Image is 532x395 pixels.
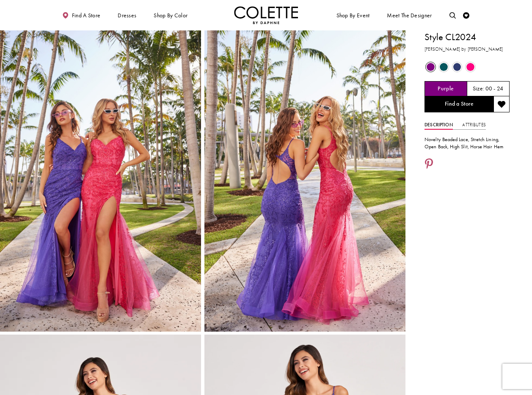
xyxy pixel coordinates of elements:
[335,6,371,24] span: Shop By Event
[424,158,433,171] a: Share using Pinterest - Opens in new tab
[336,12,370,19] span: Shop By Event
[493,96,510,112] button: Add to wishlist
[204,30,405,332] img: Style CL2024 Colette by Daphne #1 Purple Hot Pink picture
[424,96,493,112] a: Find a Store
[387,12,432,19] span: Meet the designer
[438,61,450,73] div: Spruce
[464,61,477,73] div: Hot Pink
[154,12,187,19] span: Shop by color
[485,86,504,92] h5: 00 - 24
[234,6,298,24] img: Colette by Daphne
[473,85,484,93] span: Size:
[204,30,405,332] a: Full size Style CL2024 Colette by Daphne #1 Purple Hot Pink picture
[386,6,434,24] a: Meet the designer
[424,60,510,74] div: Product color controls state depends on size chosen
[462,6,471,24] a: Check Wishlist
[424,46,510,53] h3: [PERSON_NAME] by [PERSON_NAME]
[448,6,458,24] a: Toggle search
[424,136,510,150] div: Novelty Beaded Lace, Stretch Lining, Open Back, High Slit, Horse Hair Hem
[116,6,138,24] span: Dresses
[72,12,101,19] span: Find a store
[438,86,454,92] h5: Chosen color
[462,120,485,130] a: Attributes
[424,120,453,130] a: Description
[424,61,437,73] div: Purple
[118,12,136,19] span: Dresses
[152,6,189,24] span: Shop by color
[451,61,463,73] div: Navy Blue
[61,6,102,24] a: Find a store
[234,6,298,24] a: Visit Home Page
[424,30,510,44] h1: Style CL2024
